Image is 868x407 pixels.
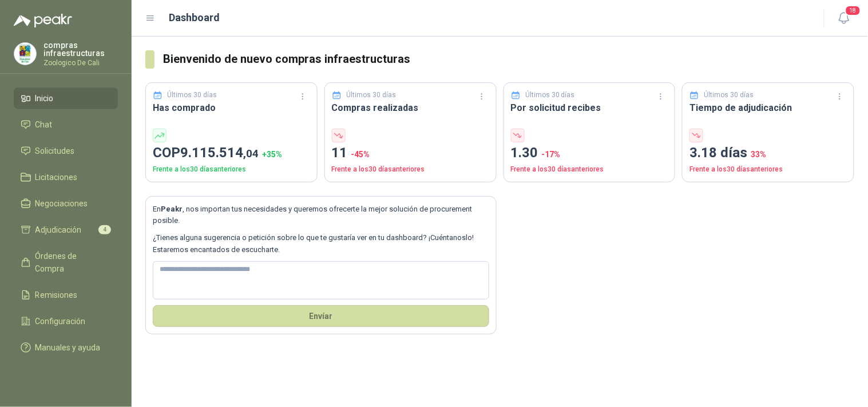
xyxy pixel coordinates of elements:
[511,164,668,175] p: Frente a los 30 días anteriores
[689,142,847,164] p: 3.18 días
[14,43,36,65] img: Company Logo
[542,150,561,159] span: -17 %
[346,90,396,101] p: Últimos 30 días
[704,90,754,101] p: Últimos 30 días
[43,41,118,57] p: compras infraestructuras
[14,245,118,280] a: Órdenes de Compra
[14,114,118,135] a: Chat
[332,142,489,164] p: 11
[153,142,310,164] p: COP
[35,118,53,131] span: Chat
[35,250,107,275] span: Órdenes de Compra
[35,92,54,105] span: Inicio
[14,140,118,162] a: Solicitudes
[153,305,489,327] button: Envíar
[180,145,259,161] span: 9.115.514
[689,164,847,175] p: Frente a los 30 días anteriores
[751,150,766,159] span: 33 %
[14,284,118,306] a: Remisiones
[14,337,118,358] a: Manuales y ayuda
[35,197,88,210] span: Negociaciones
[98,225,111,234] span: 4
[14,219,118,241] a: Adjudicación4
[845,5,861,16] span: 18
[169,10,220,26] h1: Dashboard
[14,310,118,332] a: Configuración
[153,101,310,115] h3: Has comprado
[35,224,82,236] span: Adjudicación
[153,203,489,227] p: En , nos importan tus necesidades y queremos ofrecerte la mejor solución de procurement posible.
[511,101,668,115] h3: Por solicitud recibes
[511,142,668,164] p: 1.30
[43,59,118,66] p: Zoologico De Cali
[35,171,78,183] span: Licitaciones
[153,164,310,175] p: Frente a los 30 días anteriores
[14,166,118,188] a: Licitaciones
[14,193,118,214] a: Negociaciones
[14,14,72,27] img: Logo peakr
[243,147,259,160] span: ,04
[164,50,854,68] h3: Bienvenido de nuevo compras infraestructuras
[35,315,86,328] span: Configuración
[262,150,282,159] span: + 35 %
[332,101,489,115] h3: Compras realizadas
[168,90,217,101] p: Últimos 30 días
[525,90,575,101] p: Últimos 30 días
[35,341,101,354] span: Manuales y ayuda
[834,8,854,29] button: 18
[35,145,75,157] span: Solicitudes
[161,205,183,213] b: Peakr
[332,164,489,175] p: Frente a los 30 días anteriores
[14,87,118,109] a: Inicio
[689,101,847,115] h3: Tiempo de adjudicación
[153,232,489,256] p: ¿Tienes alguna sugerencia o petición sobre lo que te gustaría ver en tu dashboard? ¡Cuéntanoslo! ...
[35,289,78,301] span: Remisiones
[351,150,370,159] span: -45 %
